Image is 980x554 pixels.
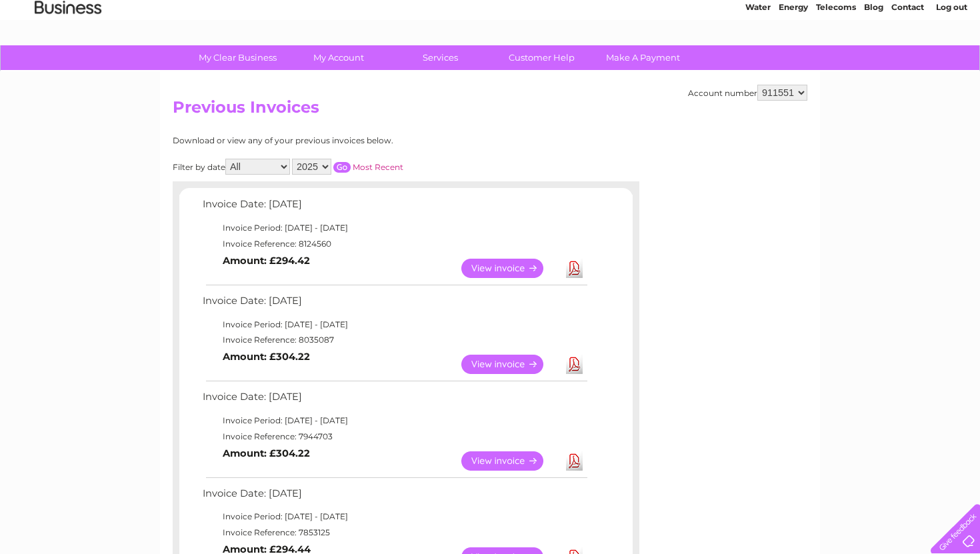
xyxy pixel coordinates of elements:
td: Invoice Period: [DATE] - [DATE] [199,317,589,333]
a: Services [385,45,495,70]
a: View [461,259,559,278]
td: Invoice Period: [DATE] - [DATE] [199,509,589,525]
a: Most Recent [353,162,403,172]
a: Log out [936,57,967,67]
td: Invoice Date: [DATE] [199,292,589,317]
div: Filter by date [173,159,523,175]
a: My Clear Business [183,45,293,70]
a: Telecoms [816,57,856,67]
a: Blog [864,57,883,67]
a: Download [566,259,583,278]
div: Download or view any of your previous invoices below. [173,136,523,145]
img: logo.png [34,35,102,75]
a: Water [745,57,771,67]
td: Invoice Period: [DATE] - [DATE] [199,413,589,429]
td: Invoice Reference: 8124560 [199,236,589,252]
td: Invoice Reference: 7944703 [199,429,589,445]
a: Download [566,451,583,471]
b: Amount: £304.22 [223,351,310,363]
div: Account number [688,85,807,101]
a: 0333 014 3131 [729,7,821,23]
td: Invoice Reference: 7853125 [199,525,589,541]
a: Make A Payment [588,45,698,70]
td: Invoice Date: [DATE] [199,485,589,509]
b: Amount: £304.22 [223,447,310,459]
b: Amount: £294.42 [223,255,310,267]
a: Customer Help [487,45,597,70]
td: Invoice Reference: 8035087 [199,332,589,348]
a: View [461,451,559,471]
a: Contact [891,57,924,67]
td: Invoice Period: [DATE] - [DATE] [199,220,589,236]
div: Clear Business is a trading name of Verastar Limited (registered in [GEOGRAPHIC_DATA] No. 3667643... [176,7,806,65]
a: View [461,355,559,374]
h2: Previous Invoices [173,98,807,123]
a: Download [566,355,583,374]
td: Invoice Date: [DATE] [199,388,589,413]
td: Invoice Date: [DATE] [199,195,589,220]
a: My Account [284,45,394,70]
a: Energy [779,57,808,67]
